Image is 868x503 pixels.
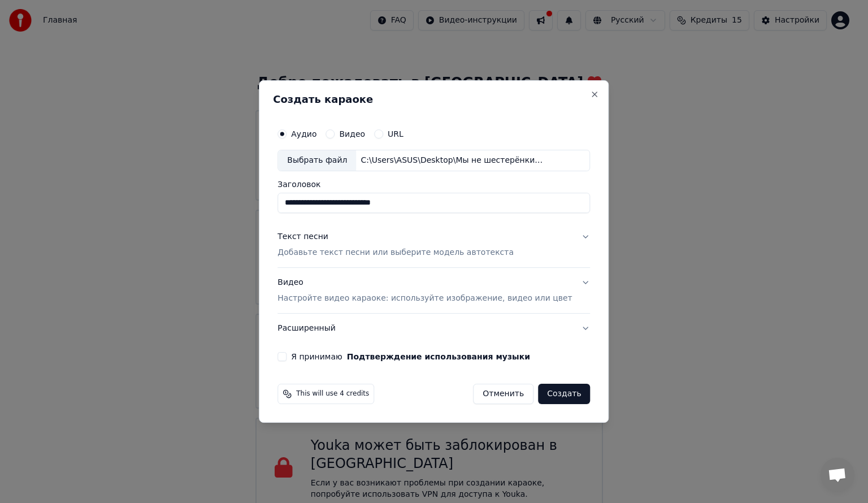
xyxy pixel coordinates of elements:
button: Текст песниДобавьте текст песни или выберите модель автотекста [277,222,590,267]
label: URL [388,130,403,138]
button: Расширенный [277,314,590,343]
p: Добавьте текст песни или выберите модель автотекста [277,247,514,258]
span: This will use 4 credits [296,389,369,398]
label: Заголовок [277,180,590,188]
label: Видео [339,130,365,138]
button: Я принимаю [347,353,530,361]
label: Аудио [291,130,316,138]
button: Создать [538,384,590,404]
div: C:\Users\ASUS\Desktop\Мы не шестерёнки в этой машине (Cover) (1).mp3 [356,155,548,166]
button: Отменить [473,384,533,404]
h2: Создать караоке [273,94,594,105]
div: Видео [277,277,572,304]
div: Выбрать файл [278,150,356,171]
p: Настройте видео караоке: используйте изображение, видео или цвет [277,293,572,304]
label: Я принимаю [291,353,530,361]
button: ВидеоНастройте видео караоке: используйте изображение, видео или цвет [277,268,590,313]
div: Текст песни [277,231,328,242]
